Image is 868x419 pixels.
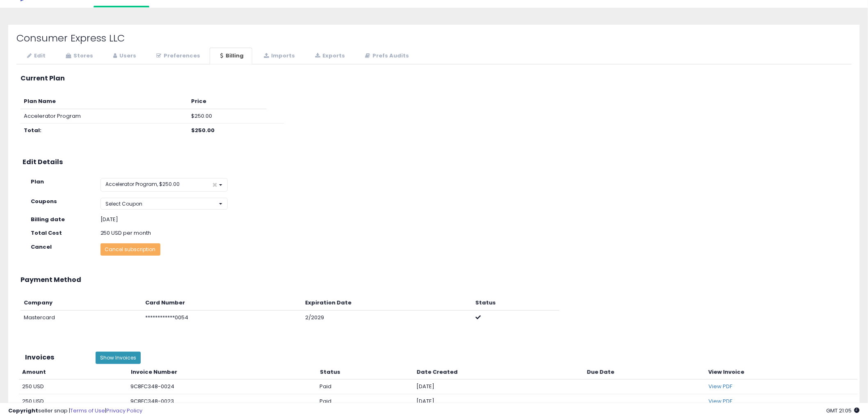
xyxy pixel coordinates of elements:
td: 2/2029 [302,310,472,325]
td: 250 USD [19,394,128,409]
b: $250.00 [191,126,215,134]
strong: Copyright [8,407,38,414]
td: Accelerator Program [21,109,188,124]
button: Show Invoices [96,352,141,364]
a: Edit [16,48,54,64]
a: Stores [55,48,102,64]
button: Select Coupon [101,198,228,210]
td: $250.00 [188,109,267,124]
td: [DATE] [413,380,584,394]
span: × [212,181,217,189]
div: 250 USD per month [94,229,303,237]
th: Status [317,365,413,380]
h2: Consumer Express LLC [16,33,852,44]
a: View PDF [708,397,732,405]
td: Paid [317,394,413,409]
td: Mastercard [21,310,142,325]
a: Users [103,48,145,64]
strong: Billing date [31,215,65,223]
span: Accelerator Program, $250.00 [106,181,180,188]
th: Amount [19,365,128,380]
th: Date Created [413,365,584,380]
th: Invoice Number [127,365,316,380]
div: seller snap | | [8,407,142,415]
a: Terms of Use [70,407,105,414]
th: Card Number [142,296,302,310]
th: Company [21,296,142,310]
td: 9C8FC348-0023 [127,394,316,409]
h3: Invoices [25,354,83,361]
a: View PDF [708,382,732,390]
button: Accelerator Program, $250.00 × [101,178,228,192]
strong: Plan [31,178,44,185]
a: Preferences [146,48,209,64]
div: [DATE] [101,216,297,224]
td: 250 USD [19,380,128,394]
button: Cancel subscription [101,243,160,256]
th: Due Date [583,365,705,380]
h3: Edit Details [23,158,845,166]
b: Total: [24,126,41,134]
h3: Payment Method [21,276,847,284]
td: Paid [317,380,413,394]
th: Price [188,94,267,109]
a: Exports [304,48,354,64]
strong: Total Cost [31,229,62,237]
strong: Cancel [31,243,52,251]
a: Privacy Policy [106,407,142,414]
td: 9C8FC348-0024 [127,380,316,394]
th: Status [472,296,560,310]
a: Billing [210,48,252,64]
strong: Coupons [31,197,57,205]
th: Expiration Date [302,296,472,310]
th: View Invoice [705,365,858,380]
span: Select Coupon [106,200,143,207]
h3: Current Plan [21,75,847,82]
a: Imports [253,48,304,64]
th: Plan Name [21,94,188,109]
a: Prefs Audits [354,48,418,64]
td: [DATE] [413,394,584,409]
span: 2025-09-17 21:05 GMT [827,407,860,414]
